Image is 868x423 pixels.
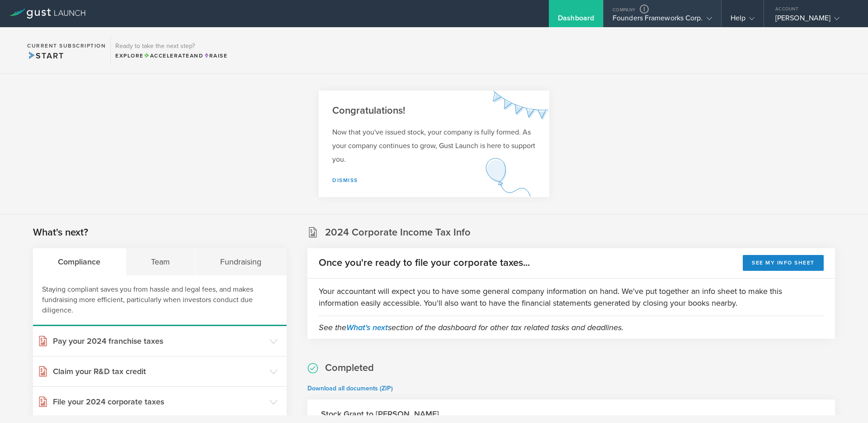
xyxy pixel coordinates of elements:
[775,14,852,27] div: [PERSON_NAME]
[325,361,374,375] h2: Completed
[27,43,106,48] h2: Current Subscription
[110,36,232,64] div: Ready to take the next step?ExploreAccelerateandRaise
[53,335,265,347] h3: Pay your 2024 franchise taxes
[325,226,471,239] h2: 2024 Corporate Income Tax Info
[731,14,755,27] div: Help
[195,248,287,275] div: Fundraising
[332,125,536,166] p: Now that you've issued stock, your company is fully formed. As your company continues to grow, Gu...
[321,408,439,420] h3: Stock Grant to [PERSON_NAME]
[27,51,64,61] span: Start
[743,255,824,271] button: See my info sheet
[53,396,265,408] h3: File your 2024 corporate taxes
[33,275,287,326] div: Staying compliant saves you from hassle and legal fees, and makes fundraising more efficient, par...
[144,53,204,59] span: and
[558,14,594,27] div: Dashboard
[346,322,388,332] a: What's next
[53,365,265,377] h3: Claim your R&D tax credit
[126,248,196,275] div: Team
[332,104,536,117] h2: Congratulations!
[332,177,358,183] a: Dismiss
[144,53,190,59] span: Accelerate
[319,285,824,309] p: Your accountant will expect you to have some general company information on hand. We've put toget...
[33,226,88,239] h2: What's next?
[319,322,623,332] em: See the section of the dashboard for other tax related tasks and deadlines.
[115,52,227,60] div: Explore
[613,14,712,27] div: Founders Frameworks Corp.
[33,248,126,275] div: Compliance
[203,53,227,59] span: Raise
[307,385,393,392] a: Download all documents (ZIP)
[115,43,227,49] h3: Ready to take the next step?
[319,256,530,269] h2: Once you're ready to file your corporate taxes...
